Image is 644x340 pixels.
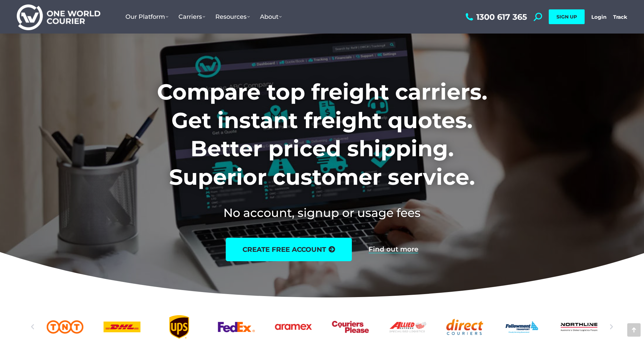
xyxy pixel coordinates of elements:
a: Northline logo [560,315,597,339]
div: 7 / 25 [332,315,369,339]
span: SIGN UP [556,14,577,20]
span: About [260,13,282,20]
div: 9 / 25 [446,315,483,339]
a: Followmont transoirt web logo [503,315,540,339]
a: SIGN UP [549,9,585,24]
div: 2 / 25 [47,315,84,339]
a: UPS logo [161,315,198,339]
a: Couriers Please logo [332,315,369,339]
span: Our Platform [125,13,168,20]
a: 1300 617 365 [464,13,527,21]
div: 8 / 25 [389,315,426,339]
a: Direct Couriers logo [446,315,483,339]
div: 5 / 25 [218,315,255,339]
div: Slides [47,315,598,339]
span: Resources [215,13,250,20]
a: Aramex_logo [275,315,312,339]
a: TNT logo Australian freight company [47,315,84,339]
a: About [255,6,287,27]
a: Track [613,14,627,20]
a: FedEx logo [218,315,255,339]
div: 4 / 25 [161,315,198,339]
a: create free account [226,238,352,261]
div: 3 / 25 [104,315,141,339]
a: Login [591,14,606,20]
a: Find out more [369,246,418,253]
a: Resources [210,6,255,27]
span: Carriers [178,13,205,20]
img: One World Courier [17,3,100,31]
a: Our Platform [120,6,173,27]
a: Allied Express logo [389,315,426,339]
h2: No account, signup or usage fees [113,205,532,221]
div: 10 / 25 [503,315,540,339]
div: 6 / 25 [275,315,312,339]
div: 11 / 25 [560,315,597,339]
h1: Compare top freight carriers. Get instant freight quotes. Better priced shipping. Superior custom... [113,78,532,191]
a: Carriers [173,6,210,27]
a: DHl logo [104,315,141,339]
